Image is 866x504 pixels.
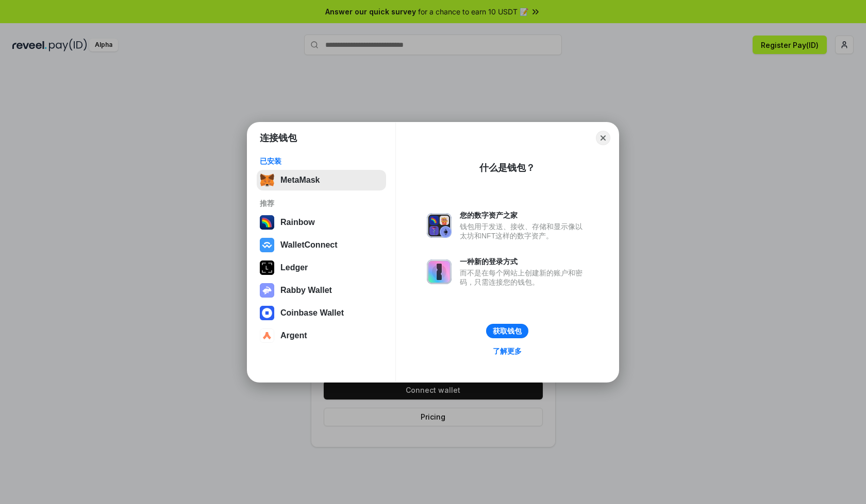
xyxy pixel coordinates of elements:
[427,213,452,238] img: svg+xml,%3Csvg%20xmlns%3D%22http%3A%2F%2Fwww.w3.org%2F2000%2Fsvg%22%20fill%3D%22none%22%20viewBox...
[460,211,588,220] div: 您的数字资产之家
[260,328,274,343] img: svg+xml,%3Csvg%20width%3D%2228%22%20height%3D%2228%22%20viewBox%3D%220%200%2028%2028%22%20fill%3D...
[280,263,308,272] div: Ledger
[260,283,274,298] img: svg+xml,%3Csvg%20xmlns%3D%22http%3A%2F%2Fwww.w3.org%2F2000%2Fsvg%22%20fill%3D%22none%22%20viewBox...
[460,268,588,287] div: 而不是在每个网站上创建新的账户和密码，只需连接您的钱包。
[460,257,588,266] div: 一种新的登录方式
[280,308,344,318] div: Coinbase Wallet
[427,259,452,284] img: svg+xml,%3Csvg%20xmlns%3D%22http%3A%2F%2Fwww.w3.org%2F2000%2Fsvg%22%20fill%3D%22none%22%20viewBox...
[257,280,386,301] button: Rabby Wallet
[260,238,274,252] img: svg+xml,%3Csvg%20width%3D%2228%22%20height%3D%2228%22%20viewBox%3D%220%200%2028%2028%22%20fill%3D...
[487,344,528,358] a: 了解更多
[280,286,332,295] div: Rabby Wallet
[280,218,315,227] div: Rainbow
[257,257,386,278] button: Ledger
[257,303,386,323] button: Coinbase Wallet
[260,260,274,275] img: svg+xml,%3Csvg%20xmlns%3D%22http%3A%2F%2Fwww.w3.org%2F2000%2Fsvg%22%20width%3D%2228%22%20height%3...
[460,222,588,240] div: 钱包用于发送、接收、存储和显示像以太坊和NFT这样的数字资产。
[479,162,535,174] div: 什么是钱包？
[260,215,274,230] img: svg+xml,%3Csvg%20width%3D%22120%22%20height%3D%22120%22%20viewBox%3D%220%200%20120%20120%22%20fil...
[260,306,274,320] img: svg+xml,%3Csvg%20width%3D%2228%22%20height%3D%2228%22%20viewBox%3D%220%200%2028%2028%22%20fill%3D...
[257,170,386,190] button: MetaMask
[280,240,338,250] div: WalletConnect
[257,325,386,346] button: Argent
[493,346,522,356] div: 了解更多
[596,131,610,145] button: Close
[257,235,386,255] button: WalletConnect
[260,132,297,144] h1: 连接钱包
[260,199,383,208] div: 推荐
[280,331,307,340] div: Argent
[260,173,274,187] img: svg+xml,%3Csvg%20fill%3D%22none%22%20height%3D%2233%22%20viewBox%3D%220%200%2035%2033%22%20width%...
[280,176,320,185] div: MetaMask
[493,326,522,336] div: 获取钱包
[486,324,528,338] button: 获取钱包
[260,157,383,166] div: 已安装
[257,212,386,233] button: Rainbow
